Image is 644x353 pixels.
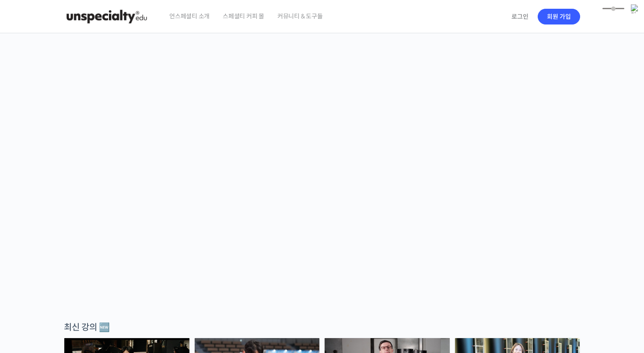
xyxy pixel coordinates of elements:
a: 로그인 [506,7,534,27]
p: [PERSON_NAME]을 다하는 당신을 위해, 최고와 함께 만든 커피 클래스 [9,134,635,178]
div: 최신 강의 🆕 [64,322,580,333]
a: 회원 가입 [538,9,580,24]
p: 시간과 장소에 구애받지 않고, 검증된 커리큘럼으로 [9,182,635,194]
